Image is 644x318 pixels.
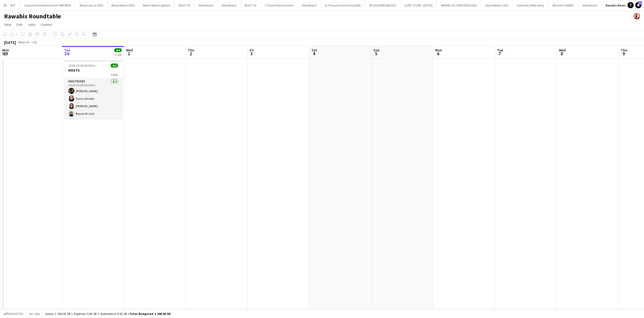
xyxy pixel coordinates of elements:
app-user-avatar: Ali Shamsan [634,13,640,19]
span: Sun [373,48,380,52]
button: Balad Social 2025 [76,0,107,10]
button: Neom Beach sport24 [139,0,174,10]
button: BADAEL ACTIVATIONS 2025 [437,0,481,10]
span: All jobs [28,312,41,316]
span: Fri [250,48,254,52]
button: XP 2024 (MDLBEAST) [365,0,401,10]
button: Azimuth | After party [513,0,549,10]
span: Budgeted [8,312,23,316]
app-card-role: HOSTESSES4/419:30-23:00 (3h30m)[PERSON_NAME]Duna almalki[PERSON_NAME]Bayan Al zaid [64,79,122,119]
app-job-card: 19:30-23:00 (3h30m)4/4HOSTS1 RoleHOSTESSES4/419:30-23:00 (3h30m)[PERSON_NAME]Duna almalki[PERSON_... [64,60,122,119]
div: Salary 1 200.00 SR + Expenses 0.00 SR + Subsistence 0.00 SR = [45,312,171,316]
button: L'Oreal Protocol team [261,0,298,10]
span: 7 [496,51,503,57]
div: +03 [32,40,37,44]
button: New Board [195,0,218,10]
span: 1 Role [110,73,118,77]
span: Jobs [28,22,35,27]
button: SoundStorm 2025 [481,0,513,10]
button: New Board [298,0,321,10]
span: 30 [63,51,70,57]
span: Week 39 [17,40,30,44]
a: Jobs [26,21,38,28]
h1: Rawabis Roundtable [4,12,61,20]
button: Costumed Entertainment (SMURFS) [20,0,76,10]
span: 2 [187,51,194,57]
span: 9 [620,51,627,57]
span: 3 [249,51,254,57]
span: View [4,22,11,27]
span: 6 [434,51,442,57]
span: Thu [188,48,194,52]
a: Comms [39,21,54,28]
span: Wed [126,48,133,52]
span: Total Budgeted 1 200.00 SR [129,312,171,316]
button: New Board [579,0,602,10]
span: Mon [435,48,442,52]
span: Edit [17,22,23,27]
button: Rawabis Roundtable [602,0,639,10]
a: View [2,21,13,28]
span: Sat [312,48,317,52]
span: 1 [125,51,133,57]
button: A Thousand and One |1001 [321,0,365,10]
span: Comms [41,22,52,27]
button: Blue De CHANEL [549,0,579,10]
span: Thu [621,48,627,52]
a: 62 [635,2,641,8]
span: 62 [638,1,642,5]
span: Tue [497,48,503,52]
button: Balad Beast 2024 [107,0,139,10]
span: 5 [373,51,380,57]
span: 4/4 [111,64,118,67]
button: IN ACT IV [241,0,261,10]
a: Edit [14,21,25,28]
span: 4 [311,51,317,57]
span: 8 [558,51,566,57]
div: [DATE] [4,40,16,45]
div: 1 Job [115,53,121,57]
span: Wed [559,48,566,52]
button: IN ACT III [174,0,195,10]
button: Budgeted [3,311,24,317]
button: DZRT STORE - [DATE] [401,0,437,10]
span: Tue [64,48,70,52]
span: 4/4 [114,48,122,52]
button: New Board [218,0,241,10]
h3: HOSTS [64,68,122,73]
span: Mon [2,48,9,52]
span: 29 [2,51,9,57]
span: 19:30-23:00 (3h30m) [68,64,95,67]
